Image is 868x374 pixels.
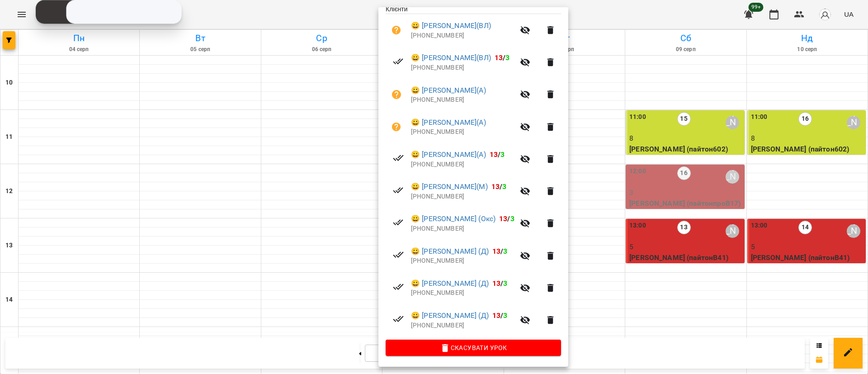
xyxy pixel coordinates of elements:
svg: Візит сплачено [393,313,404,324]
p: [PHONE_NUMBER] [411,256,514,265]
p: [PHONE_NUMBER] [411,321,514,330]
p: [PHONE_NUMBER] [411,160,514,169]
p: [PHONE_NUMBER] [411,95,514,104]
a: 😀 [PERSON_NAME](М) [411,181,488,192]
svg: Візит сплачено [393,185,404,196]
b: / [491,182,507,191]
b: / [492,279,508,288]
span: 3 [503,279,507,288]
a: 😀 [PERSON_NAME] (Д) [411,310,489,321]
span: 13 [492,311,500,320]
span: 13 [495,53,503,62]
span: 13 [491,182,500,191]
b: / [495,53,510,62]
span: 13 [490,150,498,159]
a: 😀 [PERSON_NAME](А) [411,149,486,160]
span: 3 [510,214,514,223]
button: Візит ще не сплачено. Додати оплату? [386,116,407,138]
p: [PHONE_NUMBER] [411,192,514,201]
p: [PHONE_NUMBER] [411,31,514,40]
button: Скасувати Урок [386,340,561,356]
span: 3 [505,53,509,62]
b: / [492,247,508,256]
ul: Клієнти [386,5,561,340]
a: 😀 [PERSON_NAME](А) [411,117,486,128]
a: 😀 [PERSON_NAME](ВЛ) [411,20,491,31]
a: 😀 [PERSON_NAME] (Д) [411,278,489,289]
span: 13 [492,279,500,288]
svg: Візит сплачено [393,281,404,292]
b: / [490,150,505,159]
svg: Візит сплачено [393,56,404,67]
a: 😀 [PERSON_NAME](А) [411,85,486,96]
a: 😀 [PERSON_NAME] (Окс) [411,213,495,224]
p: [PHONE_NUMBER] [411,63,514,72]
span: 13 [499,214,507,223]
p: [PHONE_NUMBER] [411,128,514,137]
svg: Візит сплачено [393,152,404,163]
a: 😀 [PERSON_NAME] (Д) [411,246,489,257]
span: 3 [503,311,507,320]
span: 13 [492,247,500,256]
button: Візит ще не сплачено. Додати оплату? [386,19,407,41]
a: 😀 ⁨[PERSON_NAME]⁩(ВЛ) [411,52,491,63]
button: Візит ще не сплачено. Додати оплату? [386,84,407,105]
span: 3 [503,247,507,256]
span: 3 [502,182,506,191]
svg: Візит сплачено [393,217,404,228]
p: [PHONE_NUMBER] [411,289,514,298]
b: / [499,214,514,223]
p: [PHONE_NUMBER] [411,224,514,233]
svg: Візит сплачено [393,249,404,260]
span: 3 [500,150,505,159]
span: Скасувати Урок [393,342,554,353]
b: / [492,311,508,320]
